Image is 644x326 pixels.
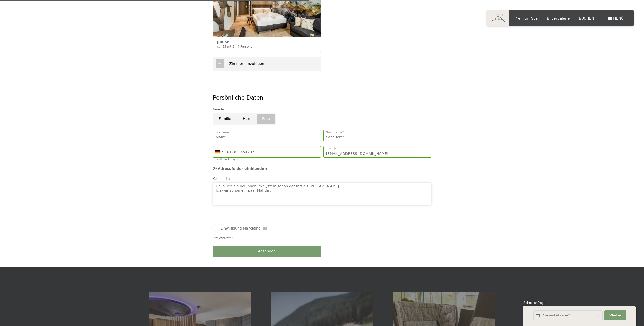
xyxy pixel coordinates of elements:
div: *Pflichtfelder [213,236,431,240]
span: 2 - 4 Personen [233,45,254,48]
a: BUCHEN [579,15,594,20]
span: Adressfelder einblenden [218,167,267,171]
input: 01512 3456789 [213,146,321,158]
span: Absenden [258,249,276,254]
span: Einwilligung Marketing [221,226,261,231]
span: ca. 35 m² [217,45,232,48]
span: Zimmer hinzufügen [229,62,265,66]
span: Menü [613,15,624,20]
span: | [232,45,233,48]
span: Junior [217,40,229,44]
div: Germany (Deutschland): +49 [213,146,225,157]
button: Absenden [213,246,321,257]
div: Persönliche Daten [213,94,431,102]
span: Weiter [609,313,621,318]
a: Bildergalerie [547,15,570,20]
label: für evtl. Rückfragen [213,158,238,161]
span: Schnellanfrage [523,301,546,305]
a: Premium Spa [514,15,538,20]
button: Weiter [604,310,626,321]
div: Anrede [213,107,431,112]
